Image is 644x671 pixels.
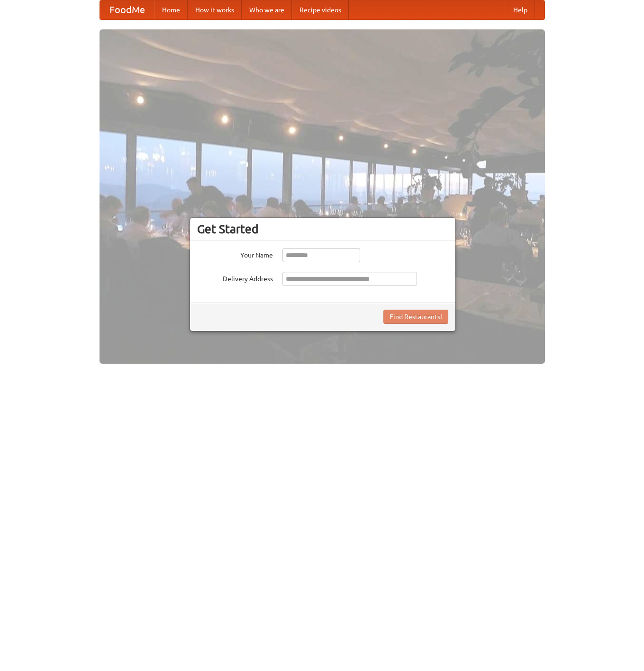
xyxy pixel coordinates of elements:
[197,248,273,260] label: Your Name
[197,272,273,284] label: Delivery Address
[506,0,535,19] a: Help
[242,0,292,19] a: Who we are
[197,222,448,236] h3: Get Started
[292,0,349,19] a: Recipe videos
[383,310,448,324] button: Find Restaurants!
[154,0,188,19] a: Home
[188,0,242,19] a: How it works
[100,0,154,19] a: FoodMe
